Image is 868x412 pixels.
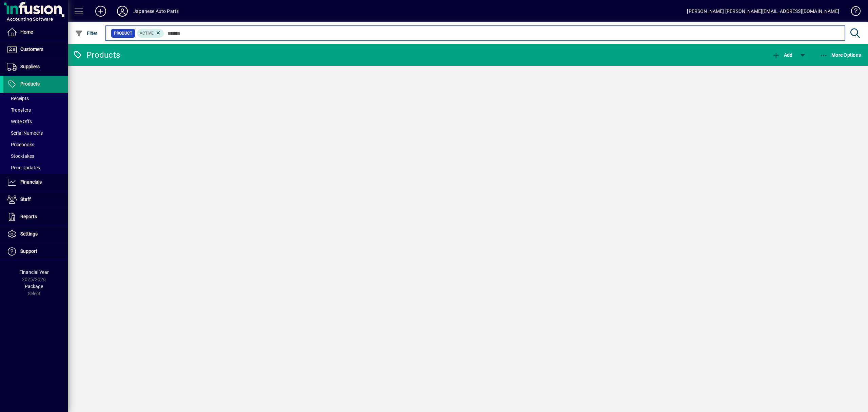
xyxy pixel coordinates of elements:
a: Write Offs [3,116,68,127]
span: Suppliers [20,64,40,69]
span: Products [20,81,40,87]
span: Stocktakes [7,153,34,159]
a: Home [3,24,68,41]
span: Serial Numbers [7,130,43,136]
a: Knowledge Base [846,1,860,23]
div: Products [73,50,120,60]
button: Filter [73,27,99,39]
div: [PERSON_NAME] [PERSON_NAME][EMAIL_ADDRESS][DOMAIN_NAME] [687,6,839,17]
span: Pricebooks [7,142,34,147]
span: Price Updates [7,165,40,170]
span: Receipts [7,96,29,101]
a: Customers [3,41,68,58]
span: Staff [20,196,31,202]
span: Customers [20,46,43,52]
div: Japanese Auto Parts [133,6,179,17]
a: Stocktakes [3,150,68,162]
a: Staff [3,191,68,208]
span: Financials [20,179,42,185]
span: Settings [20,231,38,237]
span: Filter [75,31,98,36]
span: Product [114,30,132,37]
span: Transfers [7,107,31,113]
a: Pricebooks [3,139,68,150]
span: Reports [20,214,37,219]
a: Support [3,243,68,260]
a: Settings [3,226,68,243]
a: Financials [3,174,68,191]
a: Serial Numbers [3,127,68,139]
span: More Options [820,52,861,58]
span: Financial Year [19,269,49,275]
a: Reports [3,208,68,225]
span: Support [20,248,37,254]
a: Price Updates [3,162,68,173]
a: Receipts [3,93,68,104]
mat-chip: Activation Status: Active [137,29,164,38]
span: Add [772,52,792,58]
a: Suppliers [3,58,68,75]
span: Write Offs [7,119,32,124]
button: More Options [818,49,863,61]
button: Profile [112,5,133,17]
span: Active [140,31,154,36]
span: Home [20,29,33,35]
a: Transfers [3,104,68,116]
span: Package [25,284,43,289]
button: Add [770,49,794,61]
button: Add [90,5,112,17]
